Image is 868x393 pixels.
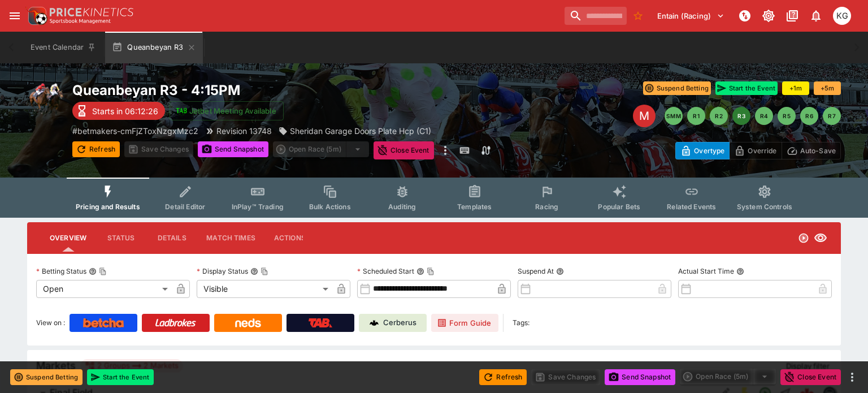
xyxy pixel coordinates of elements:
[216,125,272,137] p: Revision 13748
[800,107,818,125] button: R6
[778,107,796,125] button: R5
[782,6,802,26] button: Documentation
[748,145,776,157] p: Override
[25,5,47,27] img: PriceKinetics Logo
[680,369,776,385] div: split button
[830,3,854,28] button: Kevin Gutschlag
[665,107,683,125] button: SMM
[96,224,146,252] button: Status
[732,107,750,125] button: R3
[50,8,133,16] img: PriceKinetics
[535,202,558,211] span: Racing
[643,81,711,95] button: Suspend Betting
[374,141,434,159] button: Close Event
[72,125,198,137] p: Copy To Clipboard
[67,178,801,218] div: Event type filters
[729,142,782,159] button: Override
[85,359,179,373] div: 2 Groups 2 Markets
[800,145,836,157] p: Auto-Save
[72,81,457,99] h2: Copy To Clipboard
[92,105,158,117] p: Starts in 06:12:26
[309,318,332,327] img: TabNZ
[416,267,424,275] button: Scheduled StartCopy To Clipboard
[710,107,728,125] button: R2
[264,224,315,252] button: Actions
[687,107,705,125] button: R1
[806,6,826,26] button: Notifications
[50,19,111,24] img: Sportsbook Management
[667,202,716,211] span: Related Events
[556,267,564,275] button: Suspend At
[176,105,187,116] img: jetbet-logo.svg
[36,359,76,372] h5: Markets
[290,125,431,137] p: Sheridan Garage Doors Plate Hcp (C1)
[678,266,734,276] p: Actual Start Time
[76,202,140,211] span: Pricing and Results
[41,224,96,252] button: Overview
[427,267,435,275] button: Copy To Clipboard
[598,202,640,211] span: Popular Bets
[605,369,675,385] button: Send Snapshot
[261,267,268,275] button: Copy To Clipboard
[758,6,779,26] button: Toggle light/dark mode
[431,314,498,332] a: Form Guide
[782,81,809,95] button: +1m
[197,224,264,252] button: Match Times
[197,280,332,298] div: Visible
[694,145,724,157] p: Overtype
[10,369,83,385] button: Suspend Betting
[359,314,427,332] a: Cerberus
[279,125,431,137] div: Sheridan Garage Doors Plate Hcp (C1)
[665,107,841,125] nav: pagination navigation
[383,317,416,329] p: Cerberus
[737,202,792,211] span: System Controls
[814,81,841,95] button: +5m
[518,266,554,276] p: Suspend At
[87,369,154,385] button: Start the Event
[439,141,452,159] button: more
[309,202,351,211] span: Bulk Actions
[36,266,86,276] p: Betting Status
[99,267,107,275] button: Copy To Clipboard
[198,141,268,157] button: Send Snapshot
[675,142,730,159] button: Overtype
[782,142,841,159] button: Auto-Save
[27,81,63,118] img: horse_racing.png
[650,7,731,25] button: Select Tenant
[755,107,773,125] button: R4
[5,6,25,26] button: open drawer
[780,369,841,385] button: Close Event
[735,6,755,26] button: NOT Connected to PK
[83,318,124,327] img: Betcha
[197,266,248,276] p: Display Status
[736,267,744,275] button: Actual Start Time
[250,267,258,275] button: Display StatusCopy To Clipboard
[513,314,530,332] label: Tags:
[715,81,778,95] button: Start the Event
[36,314,65,332] label: View on :
[675,142,841,159] div: Start From
[235,318,261,327] img: Neds
[814,231,827,245] svg: Visible
[155,318,196,327] img: Ladbrokes
[170,101,284,120] button: Jetbet Meeting Available
[165,202,205,211] span: Detail Editor
[565,7,627,25] input: search
[357,266,414,276] p: Scheduled Start
[388,202,416,211] span: Auditing
[146,224,197,252] button: Details
[89,267,97,275] button: Betting StatusCopy To Clipboard
[232,202,284,211] span: InPlay™ Trading
[823,107,841,125] button: R7
[273,141,369,157] div: split button
[370,318,379,327] img: Cerberus
[779,357,836,375] button: Display filter
[798,232,809,244] svg: Open
[629,7,647,25] button: No Bookmarks
[833,7,851,25] div: Kevin Gutschlag
[633,105,656,127] div: Edit Meeting
[72,141,120,157] button: Refresh
[457,202,492,211] span: Templates
[36,280,172,298] div: Open
[479,369,527,385] button: Refresh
